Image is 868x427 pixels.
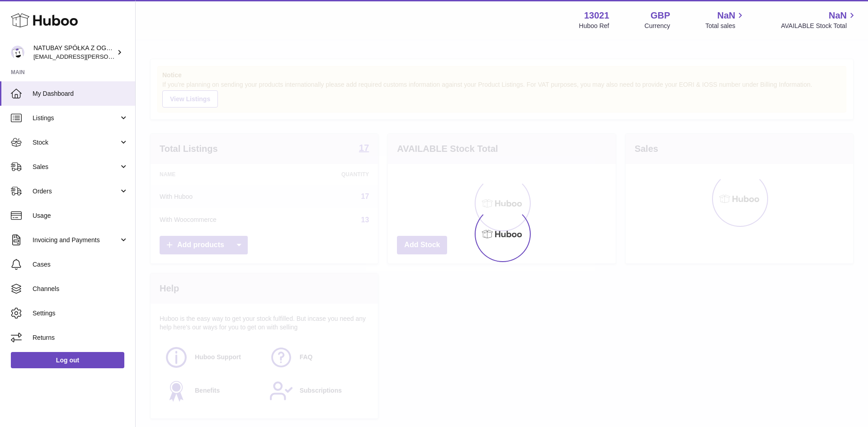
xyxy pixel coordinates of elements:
span: Total sales [705,22,745,30]
span: Cases [33,260,128,269]
span: Settings [33,309,128,318]
a: NaN Total sales [705,9,745,30]
span: Channels [33,285,128,293]
span: Usage [33,211,128,220]
div: Huboo Ref [579,22,609,30]
span: NaN [717,9,735,22]
a: NaN AVAILABLE Stock Total [781,9,857,30]
div: NATUBAY SPÓŁKA Z OGRANICZONĄ ODPOWIEDZIALNOŚCIĄ [33,44,115,61]
span: [EMAIL_ADDRESS][PERSON_NAME][DOMAIN_NAME] [33,53,181,60]
strong: 13021 [584,9,609,22]
img: kacper.antkowski@natubay.pl [11,46,24,59]
span: Returns [33,333,128,342]
span: Sales [33,163,119,171]
strong: GBP [651,9,670,22]
a: Log out [11,352,124,368]
span: Stock [33,138,119,147]
span: My Dashboard [33,89,128,98]
span: Invoicing and Payments [33,236,119,244]
span: Orders [33,187,119,196]
span: Listings [33,114,119,122]
span: AVAILABLE Stock Total [781,22,857,30]
span: NaN [829,9,847,22]
div: Currency [645,22,670,30]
